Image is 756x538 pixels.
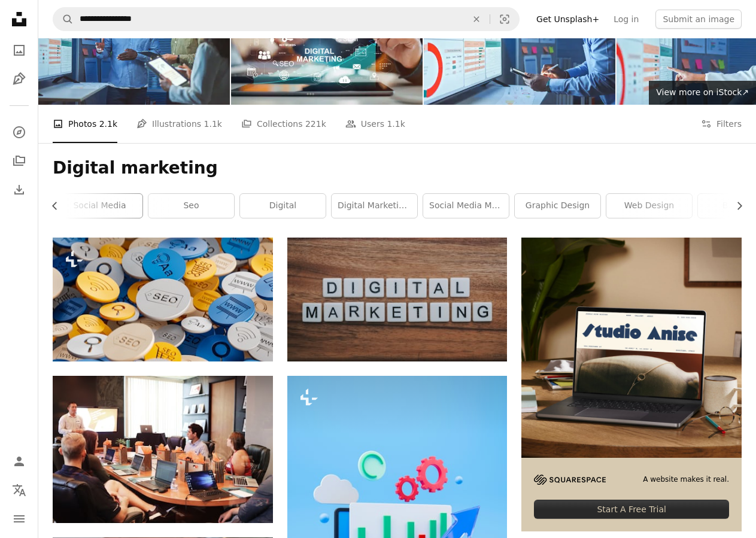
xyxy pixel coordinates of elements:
[53,238,273,361] img: a bunch of different types of buttons on a table
[423,194,509,218] a: social media marketing
[7,120,31,144] a: Explore
[521,238,742,531] a: A website makes it real.Start A Free Trial
[57,194,142,218] a: social media
[490,8,519,31] button: Visual search
[53,294,273,305] a: a bunch of different types of buttons on a table
[53,157,742,179] h1: Digital marketing
[345,105,405,143] a: Users 1.1k
[7,38,31,62] a: Photos
[53,376,273,522] img: man standing in front of people sitting beside table with laptop computers
[7,178,31,202] a: Download History
[7,7,31,34] a: Home — Unsplash
[7,507,31,531] button: Menu
[701,105,742,143] button: Filters
[387,117,405,130] span: 1.1k
[305,117,326,130] span: 221k
[655,10,742,29] button: Submit an image
[53,194,66,218] button: scroll list to the left
[287,517,508,528] a: a computer screen with a blue arrow pointing to it
[521,238,742,458] img: file-1705123271268-c3eaf6a79b21image
[7,149,31,173] a: Collections
[53,443,273,454] a: man standing in front of people sitting beside table with laptop computers
[53,7,520,31] form: Find visuals sitewide
[53,8,74,31] button: Search Unsplash
[287,294,508,305] a: digital marketing artwork on brown wooden surface
[148,194,234,218] a: seo
[643,475,729,485] span: A website makes it real.
[606,194,692,218] a: web design
[7,478,31,502] button: Language
[136,105,222,143] a: Illustrations 1.1k
[332,194,417,218] a: digital marketing services
[534,500,729,519] div: Start A Free Trial
[287,238,508,361] img: digital marketing artwork on brown wooden surface
[656,87,749,97] span: View more on iStock ↗
[606,10,646,29] a: Log in
[7,449,31,473] a: Log in / Sign up
[534,475,606,485] img: file-1705255347840-230a6ab5bca9image
[240,194,326,218] a: digital
[649,81,756,105] a: View more on iStock↗
[204,117,222,130] span: 1.1k
[463,8,490,31] button: Clear
[529,10,606,29] a: Get Unsplash+
[728,194,742,218] button: scroll list to the right
[515,194,600,218] a: graphic design
[241,105,326,143] a: Collections 221k
[7,67,31,91] a: Illustrations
